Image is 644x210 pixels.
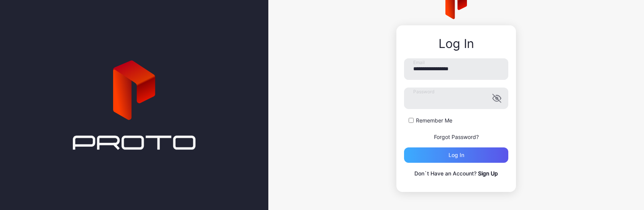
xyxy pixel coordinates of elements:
div: Log in [449,152,464,158]
button: Password [492,94,501,103]
a: Forgot Password? [434,134,479,140]
a: Sign Up [478,170,498,177]
input: Password [404,88,508,109]
button: Log in [404,147,508,163]
p: Don`t Have an Account? [404,169,508,178]
input: Email [404,58,508,80]
label: Remember Me [416,117,452,124]
div: Log In [404,37,508,51]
